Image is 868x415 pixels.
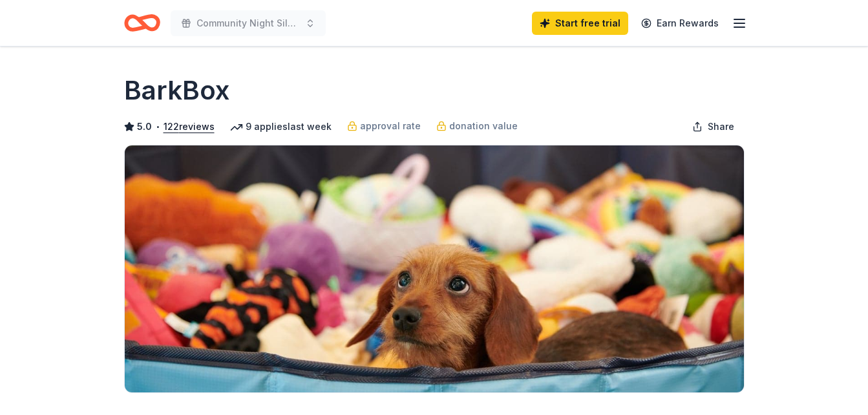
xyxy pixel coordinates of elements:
span: 5.0 [137,119,152,134]
div: 9 applies last week [230,119,332,134]
a: Home [124,8,160,38]
a: Start free trial [532,12,628,35]
span: Share [708,119,734,134]
a: Earn Rewards [633,12,726,35]
span: donation value [449,118,518,134]
img: Image for BarkBox [125,145,744,392]
span: Community Night Silent Auction [196,16,300,31]
h1: BarkBox [124,72,229,109]
a: donation value [436,118,518,134]
a: approval rate [347,118,421,134]
span: • [155,122,160,132]
button: 122reviews [164,119,215,134]
span: approval rate [360,118,421,134]
button: Community Night Silent Auction [171,10,326,36]
button: Share [682,114,745,140]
